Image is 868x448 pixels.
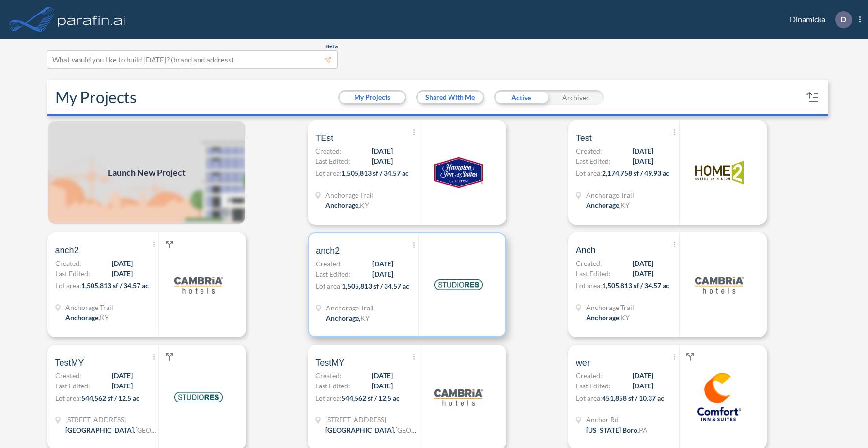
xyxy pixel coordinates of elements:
span: [DATE] [633,258,653,268]
div: Anchorage, KY [326,313,370,323]
span: Anchorage , [586,201,620,209]
span: Anchorage Trail [586,302,634,312]
span: Anchorage , [586,313,620,322]
span: Anchorage Trail [586,190,634,200]
div: Houston, TX [65,425,157,435]
span: [DATE] [112,268,133,278]
span: Created: [55,371,81,381]
a: Launch New Project [47,120,246,225]
span: [DATE] [372,269,393,279]
span: Created: [316,259,342,269]
span: Last Edited: [55,381,90,391]
span: KY [620,313,630,322]
span: anch2 [316,245,340,257]
img: logo [174,373,223,421]
span: [GEOGRAPHIC_DATA] [135,426,204,434]
span: [DATE] [633,381,653,391]
div: Dinamicka [775,11,861,28]
span: Lot area: [55,394,81,402]
span: 1,505,813 sf / 34.57 ac [602,281,669,290]
span: Lot area: [55,281,81,290]
span: Last Edited: [315,156,350,166]
span: [DATE] [112,258,133,268]
span: anch2 [55,245,79,256]
span: Lot area: [576,281,602,290]
span: 13666 Beaumont Hwy [325,415,418,425]
span: [GEOGRAPHIC_DATA] , [325,426,395,434]
button: sort [805,90,821,105]
span: 2,174,758 sf / 49.93 ac [602,169,669,177]
span: Created: [55,258,81,268]
span: Last Edited: [576,381,611,391]
span: Last Edited: [55,268,90,278]
h2: My Projects [55,88,137,107]
button: My Projects [340,92,405,103]
div: Anchorage, KY [586,312,630,323]
p: D [840,15,846,24]
span: Anch [576,245,596,256]
span: Created: [576,146,602,156]
div: Anchorage, KY [586,200,630,210]
img: logo [434,261,483,309]
button: Shared With Me [418,92,483,103]
span: [GEOGRAPHIC_DATA] [395,426,465,434]
span: 544,562 sf / 12.5 ac [81,394,139,402]
div: Houston, TX [325,425,418,435]
span: [DATE] [372,259,393,269]
span: [DATE] [112,381,133,391]
a: anch2Created:[DATE]Last Edited:[DATE]Lot area:1,505,813 sf / 34.57 acAnchorage TrailAnchorage,KYlogo [44,232,304,337]
span: Lot area: [316,282,342,290]
span: wer [576,357,590,369]
span: KY [100,313,109,322]
span: [DATE] [112,371,133,381]
span: [GEOGRAPHIC_DATA] , [65,426,135,434]
span: Anchorage Trail [326,303,374,313]
span: Anchorage , [325,201,360,209]
span: TestMY [55,357,84,369]
span: PA [639,426,648,434]
span: Lot area: [576,169,602,177]
span: 1,505,813 sf / 34.57 ac [81,281,149,290]
img: logo [434,148,483,197]
a: TEstCreated:[DATE]Last Edited:[DATE]Lot area:1,505,813 sf / 34.57 acAnchorage TrailAnchorage,KYlogo [304,120,564,225]
img: logo [56,10,127,29]
span: [DATE] [633,156,653,166]
span: [DATE] [372,381,393,391]
span: TestMY [315,357,344,369]
span: [DATE] [372,156,393,166]
div: Archived [549,90,604,105]
span: Last Edited: [316,269,351,279]
span: Created: [315,371,341,381]
span: Anchorage Trail [65,302,113,312]
span: Last Edited: [576,156,611,166]
span: Last Edited: [576,268,611,278]
span: [DATE] [633,268,653,278]
img: logo [174,261,223,309]
span: KY [620,201,630,209]
span: Last Edited: [315,381,350,391]
span: 1,505,813 sf / 34.57 ac [341,169,409,177]
div: Anchorage, KY [325,200,369,210]
span: [DATE] [633,146,653,156]
div: Washington Boro, PA [586,425,648,435]
img: logo [695,261,744,309]
div: Anchorage, KY [65,312,109,323]
span: Created: [315,146,341,156]
span: 544,562 sf / 12.5 ac [341,394,400,402]
span: Created: [576,258,602,268]
img: logo [434,373,483,421]
a: AnchCreated:[DATE]Last Edited:[DATE]Lot area:1,505,813 sf / 34.57 acAnchorage TrailAnchorage,KYlogo [564,232,825,337]
span: Lot area: [315,394,341,402]
span: Lot area: [315,169,341,177]
span: Anchorage , [326,314,360,322]
span: 451,858 sf / 10.37 ac [602,394,664,402]
span: Created: [576,371,602,381]
div: Active [494,90,549,105]
a: anch2Created:[DATE]Last Edited:[DATE]Lot area:1,505,813 sf / 34.57 acAnchorage TrailAnchorage,KYlogo [304,232,564,337]
img: logo [695,148,744,197]
a: TestCreated:[DATE]Last Edited:[DATE]Lot area:2,174,758 sf / 49.93 acAnchorage TrailAnchorage,KYlogo [564,120,825,225]
span: Beta [325,43,338,50]
span: Anchorage Trail [325,190,373,200]
span: Anchor Rd [586,415,648,425]
span: Lot area: [576,394,602,402]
